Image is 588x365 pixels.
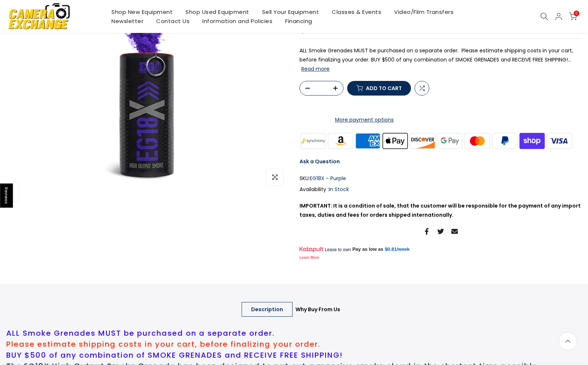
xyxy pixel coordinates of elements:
[409,132,437,150] img: discover
[299,256,319,260] a: Learn More
[150,16,196,26] a: Contact Us
[301,66,330,72] button: Read more
[105,16,150,26] a: Newsletter
[196,16,279,26] a: Information and Policies
[299,158,340,165] a: Ask a Question
[299,174,582,183] div: SKU:
[256,7,326,16] a: Sell Your Equipment
[366,86,402,91] span: Add to cart
[6,328,320,349] span: ALL Smoke Grenades MUST be purchased on a separate order.
[546,132,573,150] img: visa
[437,227,444,236] a: Share on Twitter
[451,227,458,236] a: Share on Email
[559,332,577,350] a: Back to the top
[574,11,579,16] span: 0
[310,174,346,183] span: EG18X - Purple
[569,12,577,21] a: 0
[105,7,179,16] a: Shop New Equipment
[299,25,328,35] div: $19.99
[299,46,582,74] p: ALL Smoke Grenades MUST be purchased on a separate order. Please estimate shipping costs in your ...
[326,7,388,16] a: Classes & Events
[329,186,349,193] span: In Stock
[325,247,351,253] span: Lease to own
[354,132,382,150] img: american express
[299,115,429,124] a: More payment options
[242,302,293,317] a: Description
[464,132,491,150] img: master
[382,132,409,150] img: apple pay
[436,132,464,150] img: google pay
[352,246,383,253] span: Pay as low as
[299,202,581,219] strong: IMPORTANT: It is a condition of sale, that the customer will be responsible for the payment of an...
[299,132,327,150] img: synchrony
[388,7,460,16] a: Video/Film Transfers
[299,185,582,194] div: Availability :
[491,132,519,150] img: paypal
[347,81,411,96] button: Add to cart
[279,16,319,26] a: Financing
[6,339,320,349] span: Please estimate shipping costs in your cart, before finalizing your order.
[6,350,343,360] span: BUY $500 of any combination of SMOKE GRENADES and RECEIVE FREE SHIPPING!
[518,132,546,150] img: shopify pay
[385,246,410,253] a: $0.81/week
[327,132,354,150] img: amazon payments
[286,302,350,317] a: Why Buy From Us
[179,7,256,16] a: Shop Used Equipment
